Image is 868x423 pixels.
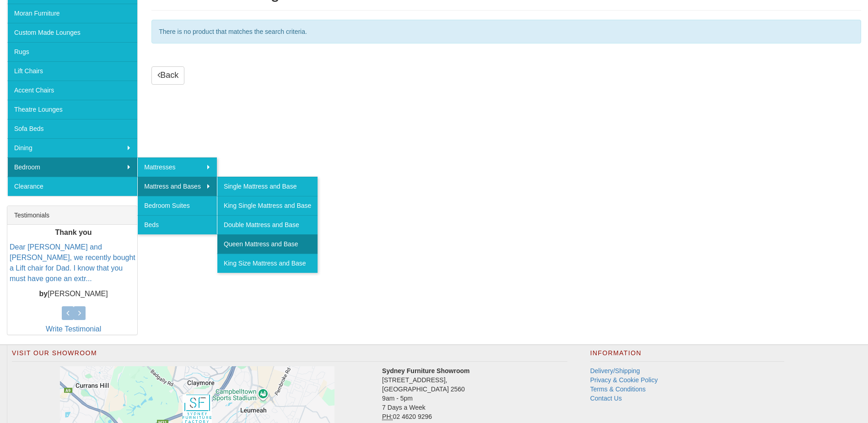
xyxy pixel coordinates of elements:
[7,119,137,138] a: Sofa Beds
[590,367,640,374] a: Delivery/Shipping
[39,290,48,298] b: by
[7,100,137,119] a: Theatre Lounges
[7,4,137,23] a: Moran Furniture
[55,228,92,236] b: Thank you
[7,177,137,196] a: Clearance
[137,157,217,177] a: Mattresses
[12,350,567,362] h2: Visit Our Showroom
[151,20,861,43] div: There is no product that matches the search criteria.
[217,234,318,254] a: Queen Mattress and Base
[590,395,622,402] a: Contact Us
[7,206,137,225] div: Testimonials
[7,81,137,100] a: Accent Chairs
[590,376,658,384] a: Privacy & Cookie Policy
[7,157,137,177] a: Bedroom
[137,196,217,215] a: Bedroom Suites
[10,289,137,299] p: [PERSON_NAME]
[7,138,137,157] a: Dining
[46,325,101,333] a: Write Testimonial
[137,177,217,196] a: Mattress and Bases
[7,61,137,81] a: Lift Chairs
[590,385,646,393] a: Terms & Conditions
[151,66,184,85] a: Back
[10,244,135,283] a: Dear [PERSON_NAME] and [PERSON_NAME], we recently bought a Lift chair for Dad. I know that you mu...
[7,23,137,42] a: Custom Made Lounges
[382,413,393,421] abbr: Phone
[217,254,318,273] a: King Size Mattress and Base
[217,177,318,196] a: Single Mattress and Base
[7,42,137,61] a: Rugs
[137,215,217,234] a: Beds
[217,215,318,234] a: Double Mattress and Base
[382,367,469,374] strong: Sydney Furniture Showroom
[590,350,784,362] h2: Information
[217,196,318,215] a: King Single Mattress and Base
